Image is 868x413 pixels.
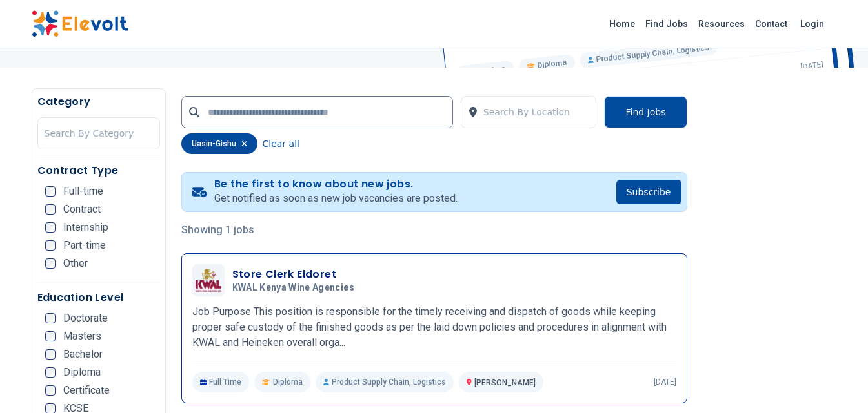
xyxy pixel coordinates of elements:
[604,14,640,34] a: Home
[63,313,108,323] span: Doctorate
[214,178,458,191] h4: Be the first to know about new jobs.
[45,204,56,215] input: Contract
[45,186,56,197] input: Full-time
[181,222,687,238] p: Showing 1 jobs
[45,240,56,251] input: Part-time
[37,94,160,110] h5: Category
[750,14,792,34] a: Contact
[63,186,103,197] span: Full-time
[45,367,56,378] input: Diploma
[37,163,160,178] h5: Contract Type
[192,304,676,351] p: Job Purpose This position is responsible for the timely receiving and dispatch of goods while kee...
[45,313,56,323] input: Doctorate
[37,290,160,305] h5: Education Level
[273,377,303,387] span: Diploma
[232,282,354,294] span: KWAL Kenya Wine Agencies
[693,14,750,34] a: Resources
[654,377,676,387] p: [DATE]
[63,385,110,396] span: Certificate
[604,96,687,128] button: Find Jobs
[63,222,108,233] span: Internship
[792,11,832,37] a: Login
[640,14,693,34] a: Find Jobs
[316,372,454,392] p: Product Supply Chain, Logistics
[196,269,221,293] img: KWAL Kenya Wine Agencies
[63,204,101,215] span: Contract
[63,331,101,341] span: Masters
[45,222,56,233] input: Internship
[63,367,101,378] span: Diploma
[803,351,868,413] iframe: Chat Widget
[214,191,458,206] p: Get notified as soon as new job vacancies are posted.
[181,133,257,154] div: uasin-gishu
[45,258,56,269] input: Other
[63,240,106,251] span: Part-time
[192,264,676,392] a: KWAL Kenya Wine AgenciesStore Clerk EldoretKWAL Kenya Wine AgenciesJob Purpose This position is r...
[45,331,56,341] input: Masters
[32,10,128,37] img: Elevolt
[232,267,359,282] h3: Store Clerk Eldoret
[63,349,103,360] span: Bachelor
[616,180,681,204] button: Subscribe
[263,133,299,154] button: Clear all
[63,258,88,269] span: Other
[474,378,536,387] span: [PERSON_NAME]
[45,349,56,360] input: Bachelor
[192,372,250,392] p: Full Time
[45,385,56,396] input: Certificate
